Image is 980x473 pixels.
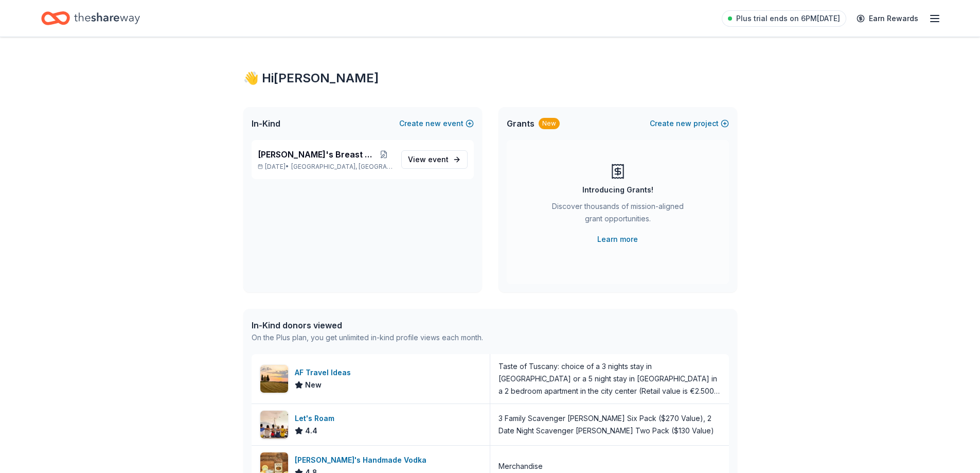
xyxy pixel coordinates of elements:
button: Createnewproject [650,117,729,130]
div: Discover thousands of mission-aligned grant opportunities. [548,200,688,229]
span: 4.4 [305,425,317,437]
div: Merchandise [498,460,543,472]
a: Plus trial ends on 6PM[DATE] [722,10,846,27]
a: View event [401,150,468,169]
img: Image for AF Travel Ideas [260,365,288,393]
span: Plus trial ends on 6PM[DATE] [736,12,840,25]
a: Learn more [597,233,638,246]
img: Image for Let's Roam [260,411,288,439]
span: new [425,117,441,130]
span: View [408,153,449,166]
div: Taste of Tuscany: choice of a 3 nights stay in [GEOGRAPHIC_DATA] or a 5 night stay in [GEOGRAPHIC... [498,360,721,397]
div: 👋 Hi [PERSON_NAME] [243,70,737,86]
div: Let's Roam [295,412,338,425]
div: [PERSON_NAME]'s Handmade Vodka [295,454,431,466]
div: In-Kind donors viewed [252,319,483,331]
button: Createnewevent [399,117,474,130]
span: new [676,117,691,130]
a: Earn Rewards [850,9,924,28]
div: On the Plus plan, you get unlimited in-kind profile views each month. [252,331,483,344]
div: Introducing Grants! [582,184,653,196]
span: In-Kind [252,117,280,130]
span: Grants [507,117,534,130]
p: [DATE] • [258,163,393,171]
div: AF Travel Ideas [295,366,355,379]
div: New [539,118,560,129]
span: New [305,379,322,391]
a: Home [41,6,140,30]
span: event [428,155,449,164]
span: [GEOGRAPHIC_DATA], [GEOGRAPHIC_DATA] [291,163,393,171]
div: 3 Family Scavenger [PERSON_NAME] Six Pack ($270 Value), 2 Date Night Scavenger [PERSON_NAME] Two ... [498,412,721,437]
span: [PERSON_NAME]'s Breast Benefit [258,148,376,161]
